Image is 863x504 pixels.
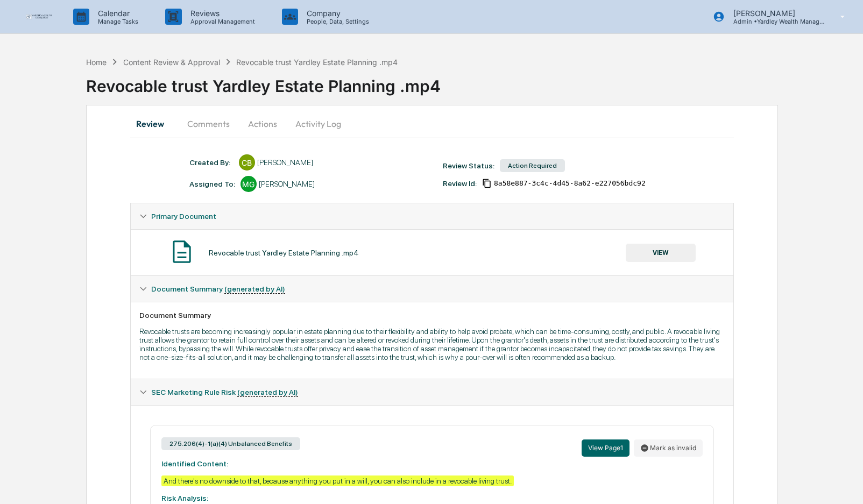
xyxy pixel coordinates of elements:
[482,179,492,188] span: Copy Id
[179,111,238,137] button: Comments
[259,180,315,188] div: [PERSON_NAME]
[89,9,144,18] p: Calendar
[443,179,477,188] div: Review Id:
[634,439,703,457] button: Mark as invalid
[239,154,255,171] div: CB
[151,212,216,221] span: Primary Document
[161,475,514,486] div: And there's no downside to that, because anything you put in a will, you can also include in a re...
[237,388,298,397] u: (generated by AI)
[287,111,350,137] button: Activity Log
[240,176,257,192] div: MG
[725,9,825,18] p: [PERSON_NAME]
[161,459,228,468] strong: Identified Content:
[161,437,300,450] div: 275.206(4)-1(a)(4) Unbalanced Benefits
[151,285,285,293] span: Document Summary
[131,379,734,405] div: SEC Marketing Rule Risk (generated by AI)
[131,276,734,302] div: Document Summary (generated by AI)
[182,18,260,25] p: Approval Management
[168,238,195,265] img: Document Icon
[725,18,825,25] p: Admin • Yardley Wealth Management
[139,327,725,361] p: Revocable trusts are becoming increasingly popular in estate planning due to their flexibility an...
[298,18,374,25] p: People, Data, Settings
[131,302,734,379] div: Document Summary (generated by AI)
[139,311,725,320] div: Document Summary
[89,18,144,25] p: Manage Tasks
[86,58,107,67] div: Home
[298,9,374,18] p: Company
[443,161,494,170] div: Review Status:
[130,111,734,137] div: secondary tabs example
[151,388,298,396] span: SEC Marketing Rule Risk
[236,58,398,67] div: Revocable trust Yardley Estate Planning .mp4
[626,244,696,262] button: VIEW
[131,229,734,275] div: Primary Document
[224,285,285,294] u: (generated by AI)
[130,111,179,137] button: Review
[189,180,235,188] div: Assigned To:
[123,58,220,67] div: Content Review & Approval
[131,203,734,229] div: Primary Document
[161,494,208,502] strong: Risk Analysis:
[86,68,863,96] div: Revocable trust Yardley Estate Planning .mp4
[189,158,234,167] div: Created By: ‎ ‎
[209,249,359,257] div: Revocable trust Yardley Estate Planning .mp4
[26,14,52,20] img: logo
[257,158,313,167] div: [PERSON_NAME]
[500,159,565,172] div: Action Required
[494,179,646,188] span: 8a58e887-3c4c-4d45-8a62-e227056bdc92
[182,9,260,18] p: Reviews
[238,111,287,137] button: Actions
[582,439,629,457] button: View Page1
